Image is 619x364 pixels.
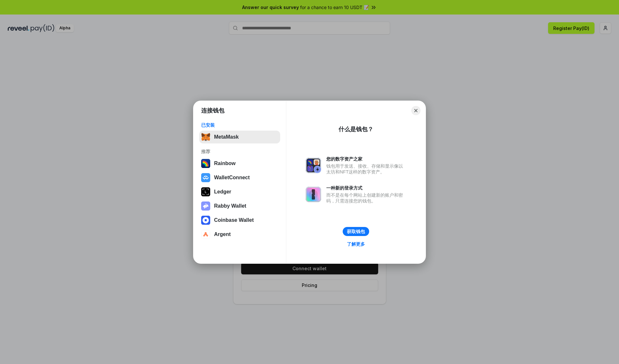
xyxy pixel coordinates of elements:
[199,171,280,184] button: WalletConnect
[343,240,369,248] a: 了解更多
[326,163,406,175] div: 钱包用于发送、接收、存储和显示像以太坊和NFT这样的数字资产。
[201,159,210,168] img: svg+xml,%3Csvg%20width%3D%22120%22%20height%3D%22120%22%20viewBox%3D%220%200%20120%20120%22%20fil...
[214,161,236,166] div: Rainbow
[326,185,406,191] div: 一种新的登录方式
[306,187,321,202] img: svg+xml,%3Csvg%20xmlns%3D%22http%3A%2F%2Fwww.w3.org%2F2000%2Fsvg%22%20fill%3D%22none%22%20viewBox...
[326,156,406,162] div: 您的数字资产之家
[214,203,246,209] div: Rabby Wallet
[343,227,369,236] button: 获取钱包
[201,133,210,142] img: svg+xml,%3Csvg%20fill%3D%22none%22%20height%3D%2233%22%20viewBox%3D%220%200%2035%2033%22%20width%...
[201,173,210,182] img: svg+xml,%3Csvg%20width%3D%2228%22%20height%3D%2228%22%20viewBox%3D%220%200%2028%2028%22%20fill%3D...
[214,231,231,237] div: Argent
[199,214,280,227] button: Coinbase Wallet
[199,185,280,198] button: Ledger
[214,217,254,223] div: Coinbase Wallet
[201,230,210,239] img: svg+xml,%3Csvg%20width%3D%2228%22%20height%3D%2228%22%20viewBox%3D%220%200%2028%2028%22%20fill%3D...
[199,131,280,143] button: MetaMask
[339,125,373,133] div: 什么是钱包？
[199,200,280,212] button: Rabby Wallet
[214,189,231,195] div: Ledger
[214,134,239,140] div: MetaMask
[306,158,321,173] img: svg+xml,%3Csvg%20xmlns%3D%22http%3A%2F%2Fwww.w3.org%2F2000%2Fsvg%22%20fill%3D%22none%22%20viewBox...
[411,106,420,115] button: Close
[347,229,365,234] div: 获取钱包
[214,175,250,181] div: WalletConnect
[347,241,365,247] div: 了解更多
[326,192,406,204] div: 而不是在每个网站上创建新的账户和密码，只需连接您的钱包。
[199,228,280,241] button: Argent
[201,216,210,225] img: svg+xml,%3Csvg%20width%3D%2228%22%20height%3D%2228%22%20viewBox%3D%220%200%2028%2028%22%20fill%3D...
[201,122,278,128] div: 已安装
[201,187,210,196] img: svg+xml,%3Csvg%20xmlns%3D%22http%3A%2F%2Fwww.w3.org%2F2000%2Fsvg%22%20width%3D%2228%22%20height%3...
[201,107,224,114] h1: 连接钱包
[201,149,278,154] div: 推荐
[199,157,280,170] button: Rainbow
[201,202,210,211] img: svg+xml,%3Csvg%20xmlns%3D%22http%3A%2F%2Fwww.w3.org%2F2000%2Fsvg%22%20fill%3D%22none%22%20viewBox...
